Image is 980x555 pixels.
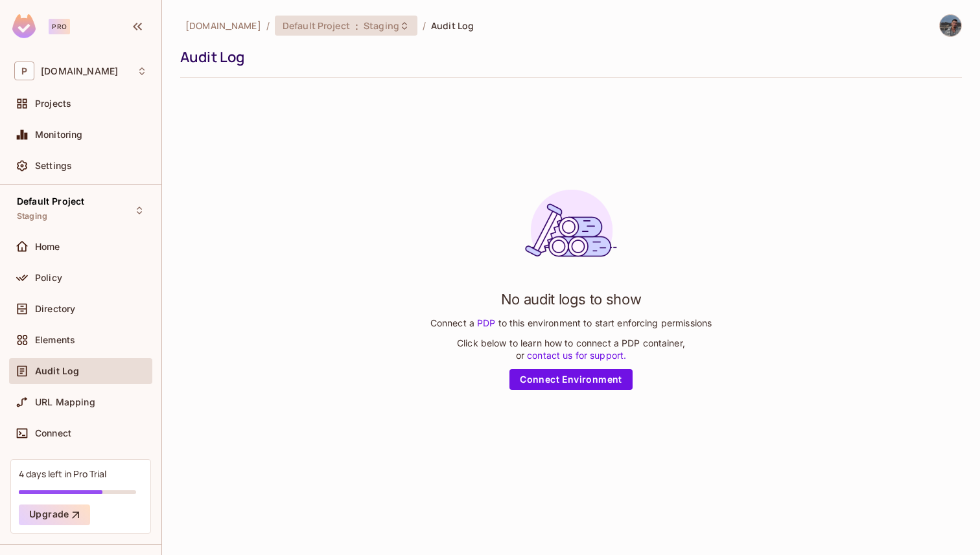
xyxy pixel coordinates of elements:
span: Default Project [283,19,350,32]
span: Default Project [17,196,84,207]
h1: No audit logs to show [501,289,642,309]
li: / [423,19,426,32]
span: Workspace: permit.io [41,66,118,76]
p: Click below to learn how to connect a PDP container, or [457,337,685,361]
span: Projects [35,98,71,109]
div: Audit Log [180,47,955,67]
span: Home [35,242,60,252]
button: Upgrade [19,504,90,525]
span: Settings [35,161,72,171]
span: Monitoring [35,130,83,140]
a: PDP [474,317,498,328]
span: Directory [35,304,75,314]
span: Policy [35,273,62,283]
span: Connect [35,428,71,438]
span: Audit Log [35,366,79,376]
div: Pro [49,19,70,34]
a: Connect Environment [509,369,633,390]
span: Staging [364,19,399,32]
img: SReyMgAAAABJRU5ErkJggg== [12,14,36,38]
span: P [14,62,34,80]
li: / [266,19,270,32]
span: Elements [35,335,75,345]
img: Alon Boshi [940,15,961,36]
p: Connect a to this environment to start enforcing permissions [430,317,712,329]
span: Audit Log [431,19,474,32]
span: URL Mapping [35,397,95,407]
span: the active workspace [185,19,261,32]
div: 4 days left in Pro Trial [19,468,106,480]
span: : [355,21,359,31]
span: Staging [17,211,47,221]
a: contact us for support. [524,350,626,361]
